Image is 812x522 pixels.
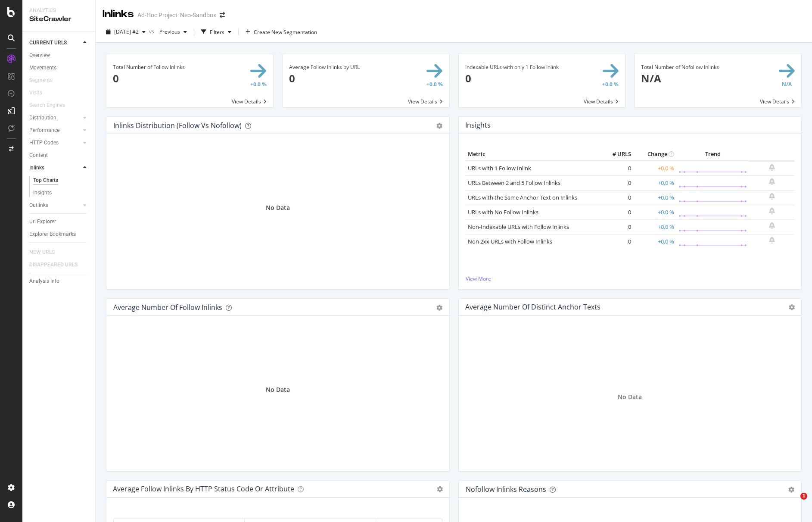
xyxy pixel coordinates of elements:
[113,303,222,312] div: Average Number of Follow Inlinks
[633,148,676,161] th: Change
[633,205,676,219] td: +0.0 %
[33,176,58,185] div: Top Charts
[254,28,317,36] span: Create New Segmentation
[29,151,48,160] div: Content
[468,208,538,216] a: URLs with No Follow Inlinks
[789,304,795,310] i: Options
[113,121,242,130] div: Inlinks Distribution (Follow vs Nofollow)
[29,63,56,72] div: Movements
[769,193,775,200] div: bell-plus
[29,151,89,160] a: Content
[769,222,775,229] div: bell-plus
[29,7,88,14] div: Analytics
[633,190,676,205] td: +0.0 %
[29,217,56,226] div: Url Explorer
[29,14,88,24] div: SiteCrawler
[29,138,59,147] div: HTTP Codes
[220,12,225,18] div: arrow-right-arrow-left
[599,175,633,190] td: 0
[29,163,81,172] a: Inlinks
[137,11,216,19] div: Ad-Hoc Project: Neo-Sandbox
[599,234,633,249] td: 0
[465,301,600,313] h4: Average Number of Distinct Anchor Texts
[633,175,676,190] td: +0.0 %
[29,126,59,135] div: Performance
[599,205,633,219] td: 0
[29,76,61,85] a: Segments
[114,28,139,35] span: 2025 Sep. 26th #2
[29,277,59,286] div: Analysis Info
[29,76,53,85] div: Segments
[466,148,599,161] th: Metric
[788,487,794,493] div: gear
[29,260,86,269] a: DISAPPEARED URLS
[29,260,78,269] div: DISAPPEARED URLS
[633,219,676,234] td: +0.0 %
[29,217,89,226] a: Url Explorer
[103,7,134,22] div: Inlinks
[156,25,190,39] button: Previous
[29,88,51,97] a: Visits
[633,161,676,176] td: +0.0 %
[29,113,81,122] a: Distribution
[29,38,81,47] a: CURRENT URLS
[769,164,775,171] div: bell-plus
[468,223,569,231] a: Non-Indexable URLs with Follow Inlinks
[468,164,531,172] a: URLs with 1 Follow Inlink
[242,25,320,39] button: Create New Segmentation
[29,163,44,172] div: Inlinks
[29,230,89,239] a: Explorer Bookmarks
[466,275,795,282] a: View More
[29,101,74,110] a: Search Engines
[29,126,81,135] a: Performance
[618,393,642,401] span: No Data
[33,188,89,197] a: Insights
[103,25,149,39] button: [DATE] #2
[266,385,290,394] div: No Data
[29,248,55,257] div: NEW URLS
[676,148,749,161] th: Trend
[29,277,89,286] a: Analysis Info
[156,28,180,35] span: Previous
[599,219,633,234] td: 0
[633,234,676,249] td: +0.0 %
[599,161,633,176] td: 0
[29,38,67,47] div: CURRENT URLS
[149,28,156,35] span: vs
[29,138,81,147] a: HTTP Codes
[29,113,56,122] div: Distribution
[29,51,50,60] div: Overview
[210,28,224,36] div: Filters
[466,485,546,494] div: Nofollow Inlinks Reasons
[769,207,775,214] div: bell-plus
[800,493,807,500] span: 1
[29,230,76,239] div: Explorer Bookmarks
[113,483,294,495] h4: Average Follow Inlinks by HTTP Status Code or Attribute
[198,25,235,39] button: Filters
[29,201,48,210] div: Outlinks
[29,51,89,60] a: Overview
[33,188,52,197] div: Insights
[266,203,290,212] div: No Data
[29,63,89,72] a: Movements
[436,123,442,129] div: gear
[29,88,42,97] div: Visits
[783,493,803,513] iframe: Intercom live chat
[468,179,560,187] a: URLs Between 2 and 5 Follow Inlinks
[29,201,81,210] a: Outlinks
[468,194,577,201] a: URLs with the Same Anchor Text on Inlinks
[29,101,65,110] div: Search Engines
[599,148,633,161] th: # URLS
[468,238,552,245] a: Non 2xx URLs with Follow Inlinks
[769,237,775,244] div: bell-plus
[465,119,491,131] h4: Insights
[29,248,63,257] a: NEW URLS
[769,178,775,185] div: bell-plus
[599,190,633,205] td: 0
[33,176,89,185] a: Top Charts
[436,305,442,311] div: gear
[437,486,443,492] i: Options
